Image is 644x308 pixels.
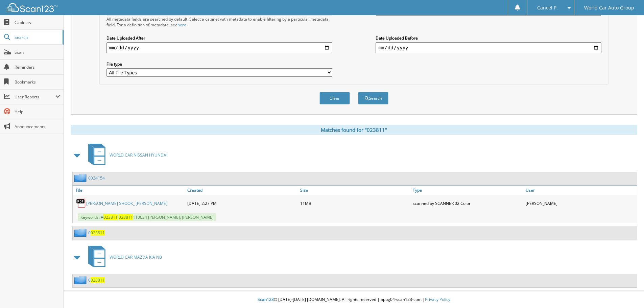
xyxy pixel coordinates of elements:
a: Type [411,186,524,195]
span: Cabinets [15,20,60,25]
span: Keywords: A 110634 [PERSON_NAME], [PERSON_NAME] [78,213,216,221]
span: Reminders [15,64,60,70]
span: Bookmarks [15,79,60,85]
div: All metadata fields are searched by default. Select a cabinet with metadata to enable filtering b... [106,16,332,28]
span: Search [15,34,59,40]
span: 023811 [103,214,118,220]
div: Matches found for "023811" [71,125,637,135]
a: Created [186,186,299,195]
a: 0023811 [88,277,105,283]
img: folder2.png [74,174,88,182]
div: 11MB [299,196,411,210]
span: Announcements [15,124,60,129]
img: PDF.png [76,198,86,208]
label: Date Uploaded Before [376,35,601,41]
input: end [376,42,601,53]
span: Cancel P. [537,6,558,10]
input: start [106,42,332,53]
label: Date Uploaded After [106,35,332,41]
a: Privacy Policy [425,297,450,302]
img: folder2.png [74,276,88,284]
img: folder2.png [74,229,88,237]
span: Help [15,109,60,115]
button: Clear [319,92,350,104]
a: 0024154 [88,175,105,181]
a: 0023811 [88,230,105,236]
a: File [73,186,186,195]
div: scanned by SCANNER 02 Color [411,196,524,210]
button: Search [358,92,388,104]
a: here [177,22,186,28]
div: [PERSON_NAME] [524,196,637,210]
span: WORLD CAR NISSAN HYUNDAI [110,152,167,158]
span: Scan [15,49,60,55]
span: World Car Auto Group [584,6,634,10]
span: WORLD CAR MAZDA KIA NB [110,254,162,260]
label: File type [106,61,332,67]
img: scan123-logo-white.svg [7,3,57,12]
span: 023811 [91,230,105,236]
a: WORLD CAR NISSAN HYUNDAI [84,142,167,168]
iframe: Chat Widget [610,276,644,308]
a: WORLD CAR MAZDA KIA NB [84,244,162,270]
span: Scan123 [258,297,274,302]
a: User [524,186,637,195]
span: 023811 [119,214,133,220]
a: Size [299,186,411,195]
a: [PERSON_NAME] SHOOK_ [PERSON_NAME] [86,200,167,206]
span: User Reports [15,94,55,100]
div: [DATE] 2:27 PM [186,196,299,210]
span: 023811 [91,277,105,283]
div: © [DATE]-[DATE] [DOMAIN_NAME]. All rights reserved | appg04-scan123-com | [64,291,644,308]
